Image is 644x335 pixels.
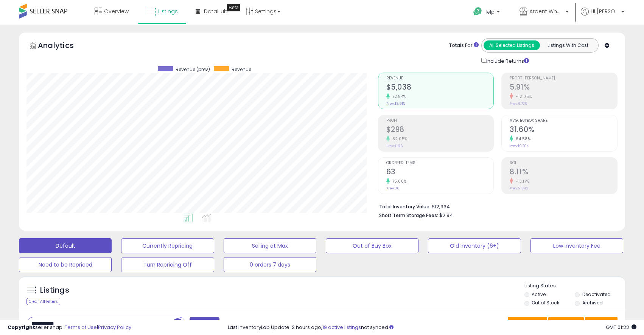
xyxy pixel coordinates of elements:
[386,76,494,81] span: Revenue
[513,178,529,184] small: -13.17%
[582,291,611,298] label: Deactivated
[510,125,617,135] h2: 31.60%
[540,40,596,50] button: Listings With Cost
[121,238,214,253] button: Currently Repricing
[386,119,494,123] span: Profit
[19,257,112,272] button: Need to be Repriced
[379,212,438,219] b: Short Term Storage Fees:
[473,7,482,16] i: Get Help
[19,238,112,253] button: Default
[484,40,540,50] button: All Selected Listings
[326,238,418,253] button: Out of Buy Box
[386,167,494,178] h2: 63
[439,212,453,219] span: $2.94
[26,298,60,305] div: Clear All Filters
[232,66,251,73] span: Revenue
[227,4,240,11] div: Tooltip anchor
[38,40,89,53] h5: Analytics
[524,282,625,290] p: Listing States:
[467,1,507,25] a: Help
[510,144,529,148] small: Prev: 19.20%
[581,8,624,25] a: Hi [PERSON_NAME]
[532,291,546,298] label: Active
[428,238,521,253] button: Old Inventory (6+)
[224,238,316,253] button: Selling at Max
[510,83,617,93] h2: 5.91%
[476,56,538,65] div: Include Returns
[529,8,563,15] span: Ardent Wholesale
[510,76,617,81] span: Profit [PERSON_NAME]
[176,66,210,73] span: Revenue (prev)
[8,324,131,331] div: seller snap | |
[190,317,219,330] button: Filters
[158,8,178,15] span: Listings
[582,299,603,306] label: Archived
[390,94,406,99] small: 72.84%
[510,119,617,123] span: Avg. Buybox Share
[386,186,399,191] small: Prev: 36
[510,101,527,106] small: Prev: 6.72%
[379,203,431,210] b: Total Inventory Value:
[548,317,584,330] button: Columns
[204,8,228,15] span: DataHub
[386,83,494,93] h2: $5,038
[532,299,559,306] label: Out of Stock
[386,125,494,135] h2: $298
[510,186,528,191] small: Prev: 9.34%
[386,144,403,148] small: Prev: $196
[379,202,612,211] li: $12,934
[513,94,532,99] small: -12.05%
[224,257,316,272] button: 0 orders 7 days
[322,324,361,331] a: 19 active listings
[121,257,214,272] button: Turn Repricing Off
[40,285,69,296] h5: Listings
[8,324,35,331] strong: Copyright
[530,238,623,253] button: Low Inventory Fee
[386,161,494,165] span: Ordered Items
[513,136,530,142] small: 64.58%
[386,101,405,106] small: Prev: $2,915
[104,8,129,15] span: Overview
[606,324,636,331] span: 2025-10-10 01:22 GMT
[390,136,408,142] small: 52.05%
[585,317,618,330] button: Actions
[484,9,495,15] span: Help
[228,324,636,331] div: Last InventoryLab Update: 2 hours ago, not synced.
[449,42,479,49] div: Totals For
[553,319,577,327] span: Columns
[508,317,547,330] button: Save View
[390,178,407,184] small: 75.00%
[510,161,617,165] span: ROI
[510,167,617,178] h2: 8.11%
[591,8,619,15] span: Hi [PERSON_NAME]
